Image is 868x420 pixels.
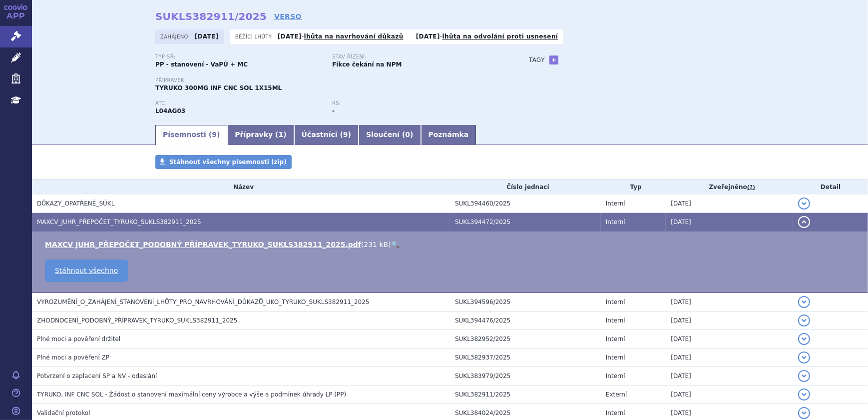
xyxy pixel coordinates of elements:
[450,330,601,348] td: SUKL382952/2025
[227,125,294,145] a: Přípravky (1)
[332,100,499,106] p: RS:
[37,218,201,225] span: MAXCV_JUHR_PŘEPOČET_TYRUKO_SUKLS382911_2025
[793,179,868,194] th: Detail
[606,218,625,225] span: Interní
[37,391,346,398] span: TYRUKO, INF CNC SOL - Žádost o stanovení maximální ceny výrobce a výše a podmínek úhrady LP (PP)
[155,155,292,169] a: Stáhnout všechny písemnosti (zip)
[798,216,810,228] button: detail
[195,33,219,40] strong: [DATE]
[37,354,109,361] span: Plné moci a pověření ZP
[798,314,810,326] button: detail
[332,107,335,114] strong: -
[37,409,90,416] span: Validační protokol
[155,125,227,145] a: Písemnosti (9)
[405,130,410,138] span: 0
[666,385,793,404] td: [DATE]
[606,298,625,305] span: Interní
[155,84,282,91] span: TYRUKO 300MG INF CNC SOL 1X15ML
[155,107,185,114] strong: NATALIZUMAB
[450,292,601,311] td: SUKL394596/2025
[606,335,625,342] span: Interní
[304,33,404,40] a: lhůta na navrhování důkazů
[416,33,440,40] strong: [DATE]
[549,55,558,64] a: +
[666,367,793,385] td: [DATE]
[450,213,601,231] td: SUKL394472/2025
[37,200,114,207] span: DŮKAZY_OPATŘENÉ_SÚKL
[155,77,509,83] p: Přípravek:
[450,194,601,213] td: SUKL394460/2025
[666,292,793,311] td: [DATE]
[45,239,858,249] li: ( )
[37,298,370,305] span: VYROZUMĚNÍ_O_ZAHÁJENÍ_STANOVENÍ_LHŮTY_PRO_NAVRHOVÁNÍ_DŮKAZŮ_UKO_TYRUKO_SUKLS382911_2025
[798,388,810,400] button: detail
[155,61,248,68] strong: PP - stanovení - VaPÚ + MC
[450,385,601,404] td: SUKL382911/2025
[235,32,275,40] span: Běžící lhůty:
[332,61,402,68] strong: Fikce čekání na NPM
[606,354,625,361] span: Interní
[364,240,388,248] span: 231 kB
[45,259,128,282] a: Stáhnout všechno
[442,33,558,40] a: lhůta na odvolání proti usnesení
[274,11,302,21] a: VERSO
[666,194,793,213] td: [DATE]
[666,330,793,348] td: [DATE]
[450,367,601,385] td: SUKL383979/2025
[666,348,793,367] td: [DATE]
[416,32,558,40] p: -
[606,372,625,379] span: Interní
[798,407,810,419] button: detail
[160,32,192,40] span: Zahájeno:
[666,311,793,330] td: [DATE]
[529,54,545,66] h3: Tagy
[606,200,625,207] span: Interní
[155,100,322,106] p: ATC:
[37,335,120,342] span: Plné moci a pověření držitel
[343,130,348,138] span: 9
[601,179,666,194] th: Typ
[606,391,627,398] span: Externí
[279,130,284,138] span: 1
[37,317,237,324] span: ZHODNOCENÍ_PODOBNÝ_PŘÍPRAVEK_TYRUKO_SUKLS382911_2025
[798,197,810,209] button: detail
[606,317,625,324] span: Interní
[450,311,601,330] td: SUKL394476/2025
[666,213,793,231] td: [DATE]
[169,158,287,165] span: Stáhnout všechny písemnosti (zip)
[450,348,601,367] td: SUKL382937/2025
[359,125,421,145] a: Sloučení (0)
[278,33,302,40] strong: [DATE]
[798,333,810,345] button: detail
[450,179,601,194] th: Číslo jednací
[391,240,400,248] a: 🔍
[747,184,755,191] abbr: (?)
[666,179,793,194] th: Zveřejněno
[155,54,322,60] p: Typ SŘ:
[32,179,450,194] th: Název
[278,32,404,40] p: -
[606,409,625,416] span: Interní
[37,372,157,379] span: Potvrzení o zaplacení SP a NV - odeslání
[798,296,810,308] button: detail
[332,54,499,60] p: Stav řízení:
[212,130,217,138] span: 9
[798,370,810,382] button: detail
[421,125,476,145] a: Poznámka
[155,10,267,22] strong: SUKLS382911/2025
[798,351,810,363] button: detail
[294,125,359,145] a: Účastníci (9)
[45,240,361,248] a: MAXCV JUHR_PŘEPOČET_PODOBNÝ PŘÍPRAVEK_TYRUKO_SUKLS382911_2025.pdf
